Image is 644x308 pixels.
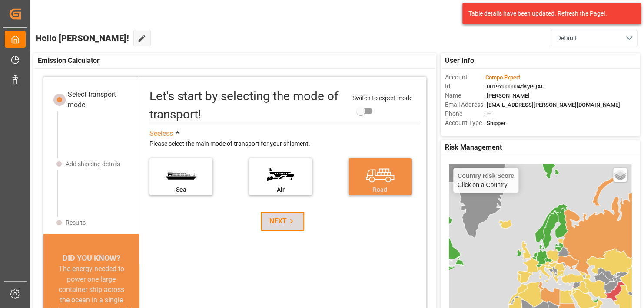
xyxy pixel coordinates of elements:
[38,56,100,66] span: Emission Calculator
[613,168,627,182] a: Layers
[43,252,139,264] div: DID YOU KNOW?
[445,91,484,100] span: Name
[445,56,474,66] span: User Info
[353,185,407,194] div: Road
[484,92,530,99] span: : [PERSON_NAME]
[261,212,304,231] button: NEXT
[445,142,502,153] span: Risk Management
[458,172,514,179] h4: Country Risk Score
[149,139,420,149] div: Please select the main mode of transport for your shipment.
[485,74,520,81] span: Compo Expert
[68,89,132,110] div: Select transport mode
[149,128,173,139] div: See less
[484,111,491,117] span: : —
[149,87,343,124] div: Let's start by selecting the mode of transport!
[551,30,637,46] button: open menu
[445,82,484,91] span: Id
[36,30,129,46] span: Hello [PERSON_NAME]!
[468,9,628,18] div: Table details have been updated. Refresh the Page!.
[484,120,506,126] span: : Shipper
[66,160,120,169] div: Add shipping details
[253,185,308,194] div: Air
[66,218,86,227] div: Results
[445,100,484,109] span: Email Address
[484,83,545,90] span: : 0019Y000004dKyPQAU
[269,216,296,226] div: NEXT
[458,172,514,188] div: Click on a Country
[445,118,484,128] span: Account Type
[484,102,620,108] span: : [EMAIL_ADDRESS][PERSON_NAME][DOMAIN_NAME]
[557,34,577,43] span: Default
[154,185,208,194] div: Sea
[484,74,520,81] span: :
[445,73,484,82] span: Account
[445,109,484,118] span: Phone
[352,95,412,102] span: Switch to expert mode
